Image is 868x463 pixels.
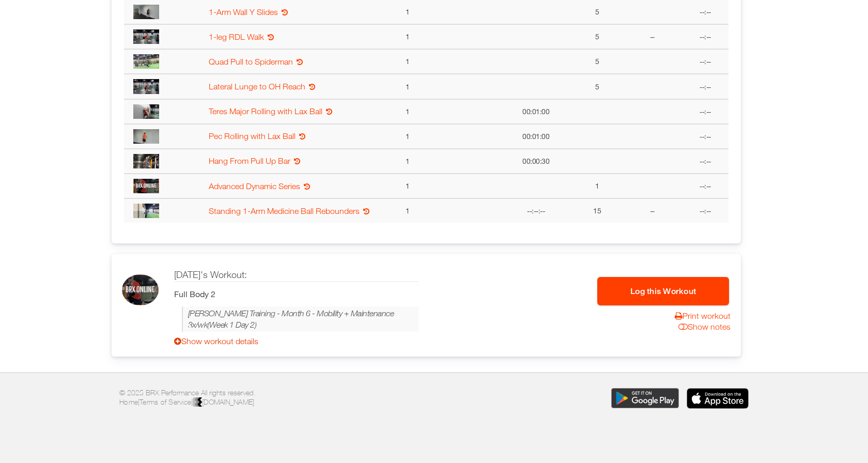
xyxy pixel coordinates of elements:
[209,206,360,215] a: Standing 1-Arm Medicine Ball Rebounders
[209,106,322,116] a: Teres Major Rolling with Lax Ball
[133,104,159,119] img: thumbnail.png
[119,398,138,406] a: Home
[500,149,571,174] td: 00:00:30
[133,129,159,144] img: thumbnail.png
[572,49,623,74] td: 5
[209,156,290,165] a: Hang From Pull Up Bar
[597,277,729,305] button: Log this Workout
[174,289,215,299] span: Full Body 2
[133,29,159,44] img: thumbnail.png
[384,99,431,124] td: 1
[682,74,729,99] td: --:--
[139,398,191,406] a: Terms of Service
[209,82,305,91] a: Lateral Lunge to OH Reach
[384,174,431,198] td: 1
[673,322,731,331] div: Show notes
[572,198,623,223] td: 15
[687,388,749,409] img: Download the BRX Performance app for iOS
[182,306,419,332] h5: [PERSON_NAME] Training - Month 6 - Mobility + Maintenance 3x/wk ( Week 1 Day 2 )
[119,388,426,408] p: © 2025 BRX Performance All rights reserved. | |
[572,174,623,198] td: 1
[623,198,682,223] td: --
[384,24,431,49] td: 1
[209,131,296,141] a: Pec Rolling with Lax Ball
[133,204,159,218] img: thumbnail.png
[682,49,729,74] td: --:--
[122,274,159,305] img: ios_large.PNG
[682,149,729,174] td: --:--
[133,5,159,19] img: thumbnail.png
[174,336,419,346] a: Show workout details
[682,124,729,149] td: --:--
[682,99,729,124] td: --:--
[193,397,202,408] img: colorblack-fill
[133,79,159,94] img: thumbnail.png
[500,124,571,149] td: 00:01:00
[384,149,431,174] td: 1
[572,24,623,49] td: 5
[623,24,682,49] td: --
[384,49,431,74] td: 1
[611,388,679,409] img: Download the BRX Performance app for Google Play
[384,124,431,149] td: 1
[384,74,431,99] td: 1
[682,24,729,49] td: --:--
[500,99,571,124] td: 00:01:00
[670,311,731,320] a: Print workout
[384,198,431,223] td: 1
[209,7,278,17] a: 1-Arm Wall Y Slides
[174,268,419,282] div: [DATE] 's Workout:
[500,198,571,223] td: --:--:--
[193,398,254,406] a: [DOMAIN_NAME]
[133,154,159,168] img: thumbnail.png
[572,74,623,99] td: 5
[682,174,729,198] td: --:--
[209,57,293,66] a: Quad Pull to Spiderman
[133,54,159,69] img: thumbnail.png
[682,198,729,223] td: --:--
[209,32,264,41] a: 1-leg RDL Walk
[133,179,159,193] img: large.PNG
[209,181,300,191] a: Advanced Dynamic Series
